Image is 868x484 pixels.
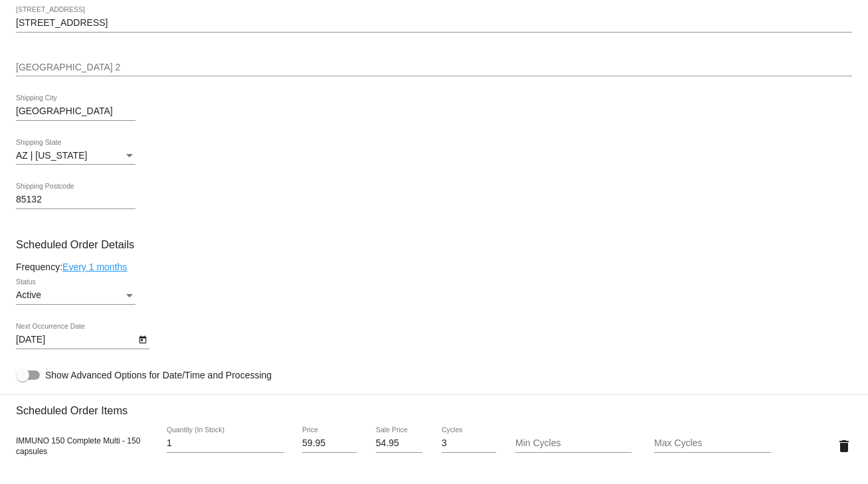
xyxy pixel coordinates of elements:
[16,436,140,456] span: IMMUNO 150 Complete Multi - 150 capsules
[45,368,272,382] span: Show Advanced Options for Date/Time and Processing
[16,62,852,73] input: Shipping Street 2
[515,438,632,449] input: Min Cycles
[16,262,852,272] div: Frequency:
[16,335,135,345] input: Next Occurrence Date
[16,290,135,301] mat-select: Status
[654,438,771,449] input: Max Cycles
[302,438,357,449] input: Price
[16,18,852,29] input: Shipping Street 1
[16,289,41,300] span: Active
[62,262,127,272] a: Every 1 months
[16,394,852,417] h3: Scheduled Order Items
[16,238,852,251] h3: Scheduled Order Details
[16,150,87,161] span: AZ | [US_STATE]
[376,438,423,449] input: Sale Price
[16,151,135,161] mat-select: Shipping State
[16,106,135,117] input: Shipping City
[167,438,284,449] input: Quantity (In Stock)
[836,438,852,454] mat-icon: delete
[135,332,149,346] button: Open calendar
[16,195,135,205] input: Shipping Postcode
[442,438,496,449] input: Cycles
